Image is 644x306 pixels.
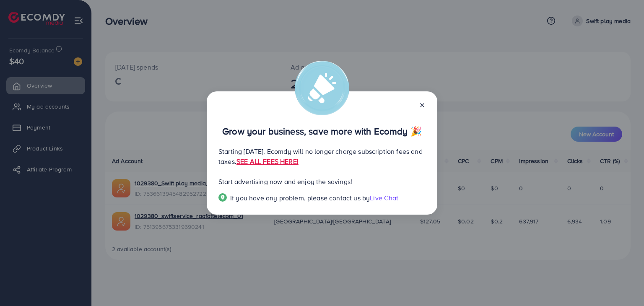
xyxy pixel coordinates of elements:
p: Start advertising now and enjoy the savings! [218,176,426,187]
p: Starting [DATE], Ecomdy will no longer charge subscription fees and taxes. [218,146,426,166]
span: If you have any problem, please contact us by [230,193,370,202]
img: Popup guide [218,193,227,202]
span: Live Chat [370,193,398,202]
p: Grow your business, save more with Ecomdy 🎉 [218,126,426,136]
a: SEE ALL FEES HERE! [236,157,299,166]
img: alert [295,61,349,115]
